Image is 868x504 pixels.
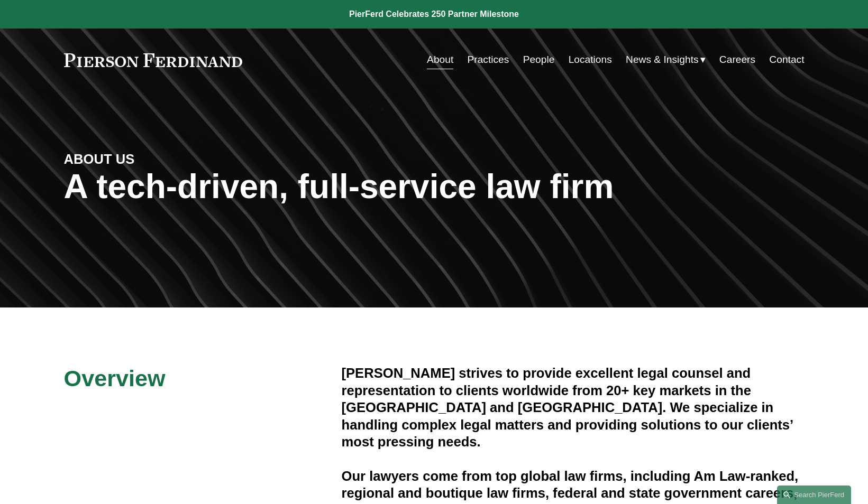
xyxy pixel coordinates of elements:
a: Careers [719,50,755,70]
h4: [PERSON_NAME] strives to provide excellent legal counsel and representation to clients worldwide ... [342,365,805,450]
strong: ABOUT US [64,152,135,166]
a: Locations [569,50,612,70]
a: Search this site [777,486,851,504]
a: People [523,50,555,70]
span: Overview [64,366,166,391]
a: folder dropdown [626,50,706,70]
a: Practices [467,50,509,70]
span: News & Insights [626,51,699,69]
a: Contact [769,50,804,70]
a: About [427,50,453,70]
h1: A tech-driven, full-service law firm [64,167,805,206]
